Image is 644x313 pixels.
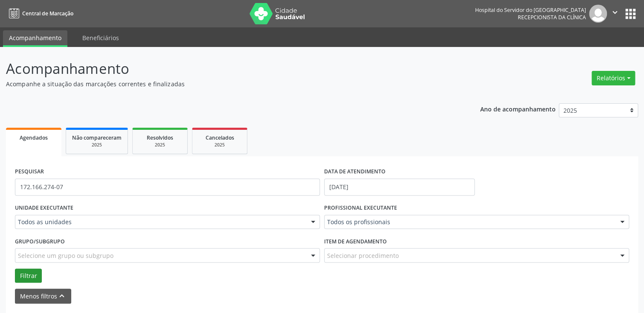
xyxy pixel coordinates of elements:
label: UNIDADE EXECUTANTE [15,202,73,215]
div: Hospital do Servidor do [GEOGRAPHIC_DATA] [475,6,586,14]
button: Relatórios [592,71,635,85]
button: Menos filtroskeyboard_arrow_up [15,289,71,304]
div: 2025 [198,142,241,148]
span: Não compareceram [72,134,122,141]
button: apps [623,6,638,21]
label: DATA DE ATENDIMENTO [324,165,386,178]
img: img [589,5,607,23]
input: Nome, código do beneficiário ou CPF [15,178,320,196]
i:  [610,8,620,17]
a: Beneficiários [76,30,125,45]
span: Recepcionista da clínica [518,14,586,21]
span: Todos as unidades [18,218,302,226]
span: Todos os profissionais [327,218,612,226]
span: Central de Marcação [22,10,73,17]
i: keyboard_arrow_up [57,291,67,301]
label: Grupo/Subgrupo [15,235,65,248]
span: Agendados [20,134,48,141]
p: Acompanhe a situação das marcações correntes e finalizadas [6,79,448,88]
label: PESQUISAR [15,165,44,178]
p: Ano de acompanhamento [480,103,556,114]
button:  [607,5,623,23]
div: 2025 [72,142,122,148]
span: Selecione um grupo ou subgrupo [18,251,113,260]
a: Central de Marcação [6,6,73,20]
span: Selecionar procedimento [327,251,399,260]
div: 2025 [139,142,181,148]
span: Resolvidos [147,134,173,141]
span: Cancelados [206,134,234,141]
label: Item de agendamento [324,235,387,248]
a: Acompanhamento [3,30,67,47]
button: Filtrar [15,269,42,283]
label: PROFISSIONAL EXECUTANTE [324,202,397,215]
input: Selecione um intervalo [324,178,475,196]
p: Acompanhamento [6,58,448,79]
